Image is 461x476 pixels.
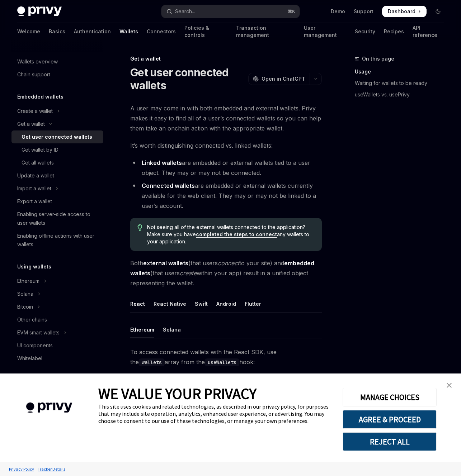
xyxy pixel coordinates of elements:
[147,23,176,40] a: Connectors
[11,195,103,208] a: Export a wallet
[119,23,138,40] a: Wallets
[17,171,54,180] div: Update a wallet
[11,392,88,423] img: company logo
[142,182,195,189] strong: Connected wallets
[195,295,208,312] div: Swift
[154,295,186,312] div: React Native
[442,378,456,392] a: close banner
[11,339,103,352] a: UI components
[384,23,404,40] a: Recipes
[331,8,345,15] a: Demo
[17,354,42,363] div: Whitelabel
[17,232,99,249] div: Enabling offline actions with user wallets
[17,277,39,285] div: Ethereum
[147,224,315,245] span: Not seeing all of the external wallets connected to the application? Make sure you have any walle...
[74,23,111,40] a: Authentication
[17,290,33,298] div: Solana
[139,358,165,366] code: wallets
[11,326,103,339] button: Toggle EVM smart wallets section
[17,341,53,350] div: UI components
[262,75,305,82] span: Open in ChatGPT
[355,77,450,89] a: Waiting for wallets to be ready
[11,143,103,156] a: Get wallet by ID
[143,260,188,267] strong: external wallets
[130,347,322,367] span: To access connected wallets with the React SDK, use the array from the hook:
[163,321,181,338] div: Solana
[343,432,437,451] button: REJECT ALL
[11,55,103,68] a: Wallets overview
[216,295,236,312] div: Android
[218,260,239,267] em: connect
[343,410,437,429] button: AGREE & PROCEED
[354,8,373,15] a: Support
[447,383,452,388] img: close banner
[17,315,47,324] div: Other chains
[17,184,51,193] div: Import a wallet
[137,224,142,231] svg: Tip
[248,73,310,85] button: Open in ChatGPT
[17,303,33,311] div: Bitcoin
[432,6,444,17] button: Toggle dark mode
[11,275,103,287] button: Toggle Ethereum section
[17,107,53,115] div: Create a wallet
[130,55,322,62] div: Get a wallet
[11,300,103,313] button: Toggle Bitcoin section
[98,384,257,403] span: WE VALUE YOUR PRIVACY
[11,118,103,130] button: Toggle Get a wallet section
[36,463,67,475] a: Tracker Details
[11,130,103,143] a: Get user connected wallets
[11,156,103,169] a: Get all wallets
[11,229,103,251] a: Enabling offline actions with user wallets
[180,270,197,277] em: create
[11,182,103,195] button: Toggle Import a wallet section
[17,6,62,16] img: dark logo
[11,352,103,365] a: Whitelabel
[130,181,322,211] li: are embedded or external wallets currently available for the web client. They may or may not be l...
[49,23,65,40] a: Basics
[17,210,99,227] div: Enabling server-side access to user wallets
[17,70,50,79] div: Chain support
[11,68,103,81] a: Chain support
[17,92,63,101] h5: Embedded wallets
[130,103,322,133] span: A user may come in with both embedded and external wallets. Privy makes it easy to find all of a ...
[17,328,60,337] div: EVM smart wallets
[382,6,427,17] a: Dashboard
[11,208,103,229] a: Enabling server-side access to user wallets
[355,23,375,40] a: Security
[130,321,154,338] div: Ethereum
[130,141,322,151] span: It’s worth distinguishing connected vs. linked wallets:
[388,8,415,15] span: Dashboard
[17,120,45,128] div: Get a wallet
[22,146,58,154] div: Get wallet by ID
[7,463,36,475] a: Privacy Policy
[17,23,40,40] a: Welcome
[413,23,444,40] a: API reference
[11,287,103,300] button: Toggle Solana section
[355,89,450,100] a: useWallets vs. usePrivy
[304,23,346,40] a: User management
[130,66,245,92] h1: Get user connected wallets
[362,54,394,63] span: On this page
[142,159,182,166] strong: Linked wallets
[205,358,239,366] code: useWallets
[130,258,322,288] span: Both (that users to your site) and (that users within your app) result in a unified object repres...
[184,23,227,40] a: Policies & controls
[22,158,54,167] div: Get all wallets
[98,403,332,424] div: This site uses cookies and related technologies, as described in our privacy policy, for purposes...
[11,105,103,118] button: Toggle Create a wallet section
[22,133,92,141] div: Get user connected wallets
[130,295,145,312] div: React
[17,262,51,271] h5: Using wallets
[288,9,295,14] span: ⌘ K
[17,57,58,66] div: Wallets overview
[11,313,103,326] a: Other chains
[130,158,322,178] li: are embedded or external wallets tied to a user object. They may or may not be connected.
[245,295,261,312] div: Flutter
[11,169,103,182] a: Update a wallet
[196,231,277,238] a: completed the steps to connect
[355,66,450,77] a: Usage
[17,197,52,206] div: Export a wallet
[236,23,295,40] a: Transaction management
[161,5,300,18] button: Open search
[343,388,437,406] button: MANAGE CHOICES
